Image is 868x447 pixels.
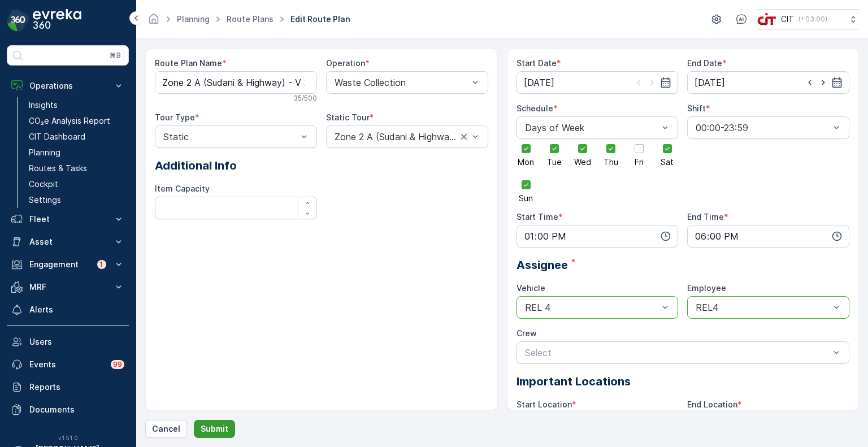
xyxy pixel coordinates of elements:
img: cit-logo_pOk6rL0.png [757,13,776,25]
p: Select [525,346,830,359]
label: Static Tour [326,112,370,122]
p: Cancel [152,423,180,435]
a: Events99 [7,353,129,376]
p: Engagement [29,259,90,270]
p: 35 / 500 [293,94,317,103]
input: dd/mm/yyyy [517,71,679,94]
button: Fleet [7,208,129,231]
p: Important Locations [517,373,850,390]
a: Cockpit [24,176,129,192]
span: Sat [661,158,674,166]
p: Operations [29,80,106,92]
p: Settings [29,194,61,206]
label: End Date [687,58,722,68]
button: Asset [7,231,129,253]
span: Additional Info [155,157,237,174]
label: Crew [517,328,537,338]
span: Edit Route Plan [288,14,353,25]
span: v 1.51.0 [7,435,129,441]
span: Fri [635,158,644,166]
span: Mon [518,158,534,166]
p: ( +03:00 ) [798,15,827,24]
label: Start Time [517,212,558,222]
p: Planning [29,147,60,158]
p: Alerts [29,304,124,315]
p: 99 [113,360,122,369]
p: Users [29,336,124,348]
p: Insights [29,99,58,111]
span: Wed [574,158,591,166]
label: Item Capacity [155,184,210,193]
button: Engagement1 [7,253,129,276]
a: CIT Dashboard [24,129,129,145]
p: CIT [781,14,794,25]
label: Operation [326,58,365,68]
label: Tour Type [155,112,195,122]
p: Submit [201,423,228,435]
button: Submit [194,420,235,438]
label: Start Location [517,400,572,409]
p: MRF [29,281,106,293]
p: Asset [29,236,106,248]
a: Reports [7,376,129,398]
a: Routes & Tasks [24,160,129,176]
a: Planning [24,145,129,160]
a: Users [7,331,129,353]
a: Insights [24,97,129,113]
p: Fleet [29,214,106,225]
a: CO₂e Analysis Report [24,113,129,129]
button: Cancel [145,420,187,438]
span: Thu [604,158,618,166]
p: Cockpit [29,179,58,190]
span: Sun [519,194,533,202]
label: Vehicle [517,283,545,293]
input: dd/mm/yyyy [687,71,849,94]
button: MRF [7,276,129,298]
span: Assignee [517,257,568,274]
img: logo_dark-DEwI_e13.png [33,9,81,32]
label: Employee [687,283,726,293]
label: Route Plan Name [155,58,222,68]
img: logo [7,9,29,32]
button: Operations [7,75,129,97]
p: CO₂e Analysis Report [29,115,110,127]
button: CIT(+03:00) [757,9,859,29]
p: Documents [29,404,124,415]
a: Route Plans [227,14,274,24]
p: Events [29,359,104,370]
span: Tue [547,158,562,166]
p: Reports [29,381,124,393]
a: Alerts [7,298,129,321]
label: Schedule [517,103,553,113]
label: Shift [687,103,706,113]
p: ⌘B [110,51,121,60]
a: Planning [177,14,210,24]
a: Documents [7,398,129,421]
label: End Time [687,212,724,222]
p: CIT Dashboard [29,131,85,142]
p: Routes & Tasks [29,163,87,174]
label: End Location [687,400,737,409]
p: 1 [99,260,104,269]
a: Homepage [147,17,160,27]
a: Settings [24,192,129,208]
label: Start Date [517,58,557,68]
